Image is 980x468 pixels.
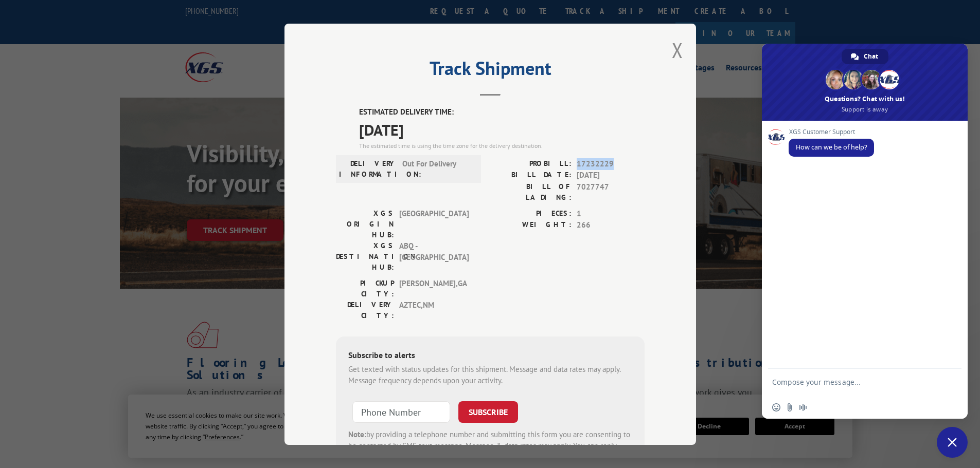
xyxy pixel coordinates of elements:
span: [PERSON_NAME] , GA [399,277,469,299]
span: Out For Delivery [402,158,472,179]
label: WEIGHT: [490,219,572,231]
span: Send a file [786,403,794,411]
span: [GEOGRAPHIC_DATA] [399,208,469,240]
div: by providing a telephone number and submitting this form you are consenting to be contacted by SM... [348,428,632,463]
span: Insert an emoji [772,403,780,411]
label: PIECES: [490,208,572,219]
span: ABQ - [GEOGRAPHIC_DATA] [399,240,469,272]
label: DELIVERY CITY: [336,299,394,321]
span: 266 [577,219,645,231]
button: Close modal [672,36,683,64]
div: Chat [842,49,888,64]
span: [DATE] [577,170,645,181]
textarea: Compose your message... [772,378,935,396]
div: The estimated time is using the time zone for the delivery destination. [359,141,645,150]
div: Get texted with status updates for this shipment. Message and data rates may apply. Message frequ... [348,363,632,386]
input: Phone Number [352,401,450,422]
label: XGS DESTINATION HUB: [336,240,394,272]
span: How can we be of help? [796,143,867,152]
span: Chat [864,49,878,64]
span: 1 [577,208,645,219]
label: PROBILL: [490,158,572,170]
label: BILL DATE: [490,170,572,181]
div: Close chat [937,427,968,458]
span: 17232229 [577,158,645,170]
label: ESTIMATED DELIVERY TIME: [359,106,645,118]
span: XGS Customer Support [789,128,874,136]
span: Audio message [799,403,807,411]
span: [DATE] [359,118,645,141]
label: BILL OF LADING: [490,181,572,202]
button: SUBSCRIBE [458,401,518,422]
h2: Track Shipment [336,61,645,81]
div: Subscribe to alerts [348,348,632,363]
label: XGS ORIGIN HUB: [336,208,394,240]
strong: Note: [348,429,366,439]
label: PICKUP CITY: [336,277,394,299]
span: AZTEC , NM [399,299,469,321]
label: DELIVERY INFORMATION: [339,158,397,179]
span: 7027747 [577,181,645,202]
